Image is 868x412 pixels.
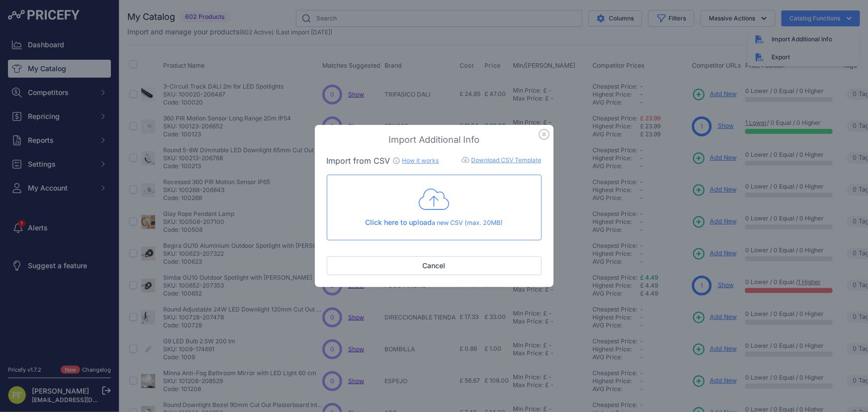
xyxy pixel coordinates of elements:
p: a new CSV (max. 20MB) [335,217,533,228]
span: Click here to upload [365,218,432,226]
a: How it works [402,157,439,164]
a: Download CSV Template [472,156,542,164]
button: Cancel [327,256,542,275]
span: Import from CSV [327,156,390,166]
h3: Import Additional Info [327,133,542,147]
